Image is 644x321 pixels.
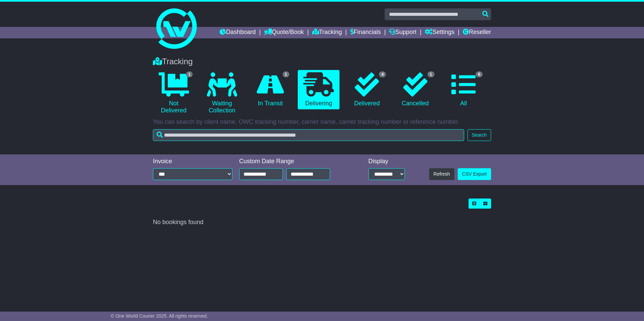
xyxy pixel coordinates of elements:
span: 1 [427,71,434,77]
div: Tracking [150,57,494,67]
a: 1 Not Delivered [153,70,194,117]
a: Waiting Collection [201,70,243,117]
a: Quote/Book [264,27,304,38]
span: 1 [283,71,290,77]
span: 6 [476,71,483,77]
a: CSV Export [458,168,491,180]
span: © One World Courier 2025. All rights reserved. [111,313,208,319]
a: Financials [350,27,381,38]
a: 6 All [443,70,484,110]
button: Refresh [429,168,454,180]
p: You can search by client name, OWC tracking number, carrier name, carrier tracking number or refe... [153,118,491,126]
a: 1 In Transit [250,70,291,110]
a: Support [389,27,416,38]
a: Tracking [312,27,342,38]
a: Dashboard [220,27,256,38]
div: Display [368,158,405,165]
a: 1 Cancelled [394,70,436,110]
a: Reseller [463,27,491,38]
span: 4 [379,71,386,77]
a: Settings [425,27,454,38]
div: Invoice [153,158,232,165]
div: Custom Date Range [239,158,347,165]
button: Search [468,129,491,141]
a: Delivering [298,70,339,110]
div: No bookings found [153,219,491,226]
a: 4 Delivered [346,70,388,110]
span: 1 [186,71,193,77]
